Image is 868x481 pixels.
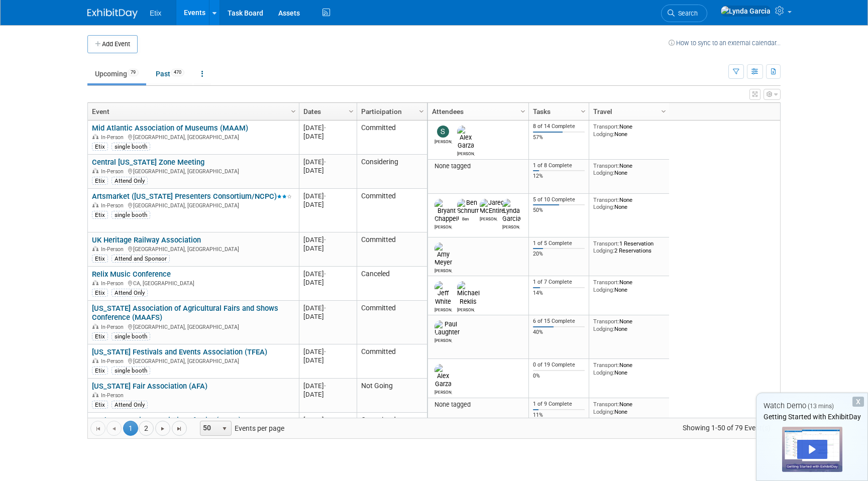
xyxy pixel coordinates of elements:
div: Bryant Chappell [435,223,452,229]
a: Travel [593,103,663,120]
div: [DATE] [303,166,352,175]
div: [DATE] [303,416,352,424]
a: Column Settings [659,103,670,118]
div: None None [593,279,666,293]
div: Ben Schnurr [457,215,475,221]
a: [US_STATE] Fair Association (AFA) [92,382,207,391]
span: Go to the last page [175,425,183,433]
a: [US_STATE] Festivals and Events Association (TFEA) [92,347,267,356]
div: None None [593,401,666,415]
div: Alex Garza [435,388,452,395]
div: Play [797,440,827,459]
span: select [221,425,229,433]
div: 0 of 19 Complete [533,362,585,369]
span: Lodging: [593,408,614,415]
div: Etix [92,332,108,340]
span: Lodging: [593,247,614,254]
div: 6 of 15 Complete [533,318,585,325]
span: In-Person [101,358,127,365]
span: Column Settings [660,107,668,115]
div: Attend Only [112,177,148,185]
div: Attend Only [112,401,148,409]
div: [DATE] [303,382,352,390]
span: In-Person [101,392,127,399]
div: 20% [533,251,585,258]
span: - [324,270,326,278]
img: In-Person Event [92,280,98,285]
td: Committed [357,344,427,379]
span: In-Person [101,280,127,287]
div: 1 of 8 Complete [533,162,585,169]
td: Committed [357,232,427,267]
div: None None [593,318,666,332]
span: In-Person [101,168,127,175]
img: Bryant Chappell [435,199,459,223]
div: [DATE] [303,312,352,321]
a: Column Settings [288,103,299,118]
a: 2 [139,421,154,436]
span: Column Settings [579,107,587,115]
div: [GEOGRAPHIC_DATA], [GEOGRAPHIC_DATA] [92,167,294,175]
div: [DATE] [303,304,352,312]
div: Getting Started with ExhibitDay [756,412,867,422]
span: - [324,382,326,390]
div: Michael Reklis [457,306,475,312]
span: - [324,158,326,166]
img: In-Person Event [92,246,98,251]
img: Ben Schnurr [457,199,479,215]
a: Event [92,103,292,120]
a: Artsmarket ([US_STATE] Presenters Consortium/NCPC) [92,192,292,201]
a: Relix Music Conference [92,270,171,279]
span: Transport: [593,279,619,286]
div: Etix [92,211,108,219]
span: (13 mins) [808,403,834,410]
div: 57% [533,134,585,141]
a: Column Settings [518,103,529,118]
span: - [324,192,326,200]
div: 1 of 5 Complete [533,240,585,247]
span: Events per page [187,421,294,436]
span: Column Settings [347,107,355,115]
div: Attend and Sponsor [112,255,170,263]
span: Lodging: [593,203,614,210]
a: Rocky Mountain Association of Fairs (RMAF) [92,416,241,425]
div: [DATE] [303,158,352,166]
div: [DATE] [303,200,352,209]
div: 1 of 7 Complete [533,279,585,286]
td: Committed [357,301,427,344]
div: Etix [92,255,108,263]
div: 1 Reservation 2 Reservations [593,240,666,255]
a: UK Heritage Railway Association [92,235,201,245]
img: Amy Meyer [435,243,452,267]
img: ExhibitDay [87,9,138,19]
a: Go to the last page [172,421,187,436]
div: Etix [92,289,108,297]
div: [GEOGRAPHIC_DATA], [GEOGRAPHIC_DATA] [92,201,294,209]
td: Committed [357,413,427,447]
div: [GEOGRAPHIC_DATA], [GEOGRAPHIC_DATA] [92,245,294,253]
div: None tagged [432,162,525,170]
span: Column Settings [519,107,527,115]
div: Lynda Garcia [502,223,520,229]
td: Committed [357,121,427,155]
div: Paul Laughter [435,336,452,343]
a: Go to the first page [90,421,105,436]
a: Column Settings [416,103,427,118]
span: Lodging: [593,131,614,138]
div: 50% [533,207,585,214]
span: - [324,348,326,355]
span: In-Person [101,324,127,330]
span: In-Person [101,246,127,253]
div: 40% [533,329,585,336]
div: [DATE] [303,390,352,399]
img: Lynda Garcia [720,6,771,17]
div: 11% [533,412,585,419]
div: [DATE] [303,347,352,356]
div: None None [593,362,666,376]
div: Watch Demo [756,401,867,411]
a: Column Settings [346,103,357,118]
span: 1 [123,421,138,436]
span: Go to the next page [159,425,167,433]
img: Paul Laughter [435,320,460,336]
div: single booth [112,367,150,375]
